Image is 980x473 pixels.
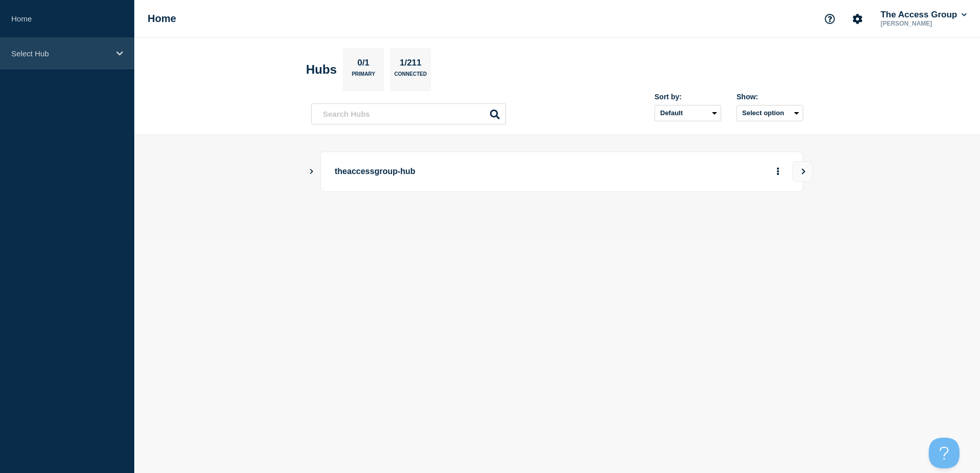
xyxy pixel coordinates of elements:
p: [PERSON_NAME] [879,20,969,27]
h2: Hubs [306,62,337,77]
div: Sort by: [655,93,721,101]
button: The Access Group [879,10,969,20]
h1: Home [148,13,176,25]
p: Connected [394,71,426,82]
div: Show: [737,93,803,101]
iframe: Help Scout Beacon - Open [929,438,959,468]
p: 1/211 [396,58,425,71]
button: Show Connected Hubs [309,168,314,176]
button: Support [819,8,841,30]
input: Search Hubs [311,103,506,124]
button: View [792,161,813,182]
button: Select option [737,105,803,121]
p: 0/1 [354,58,374,71]
p: Primary [352,71,375,82]
select: Sort by [655,105,721,121]
button: Account settings [847,8,868,30]
button: More actions [771,162,785,181]
p: Select Hub [11,49,110,58]
p: theaccessgroup-hub [335,162,618,181]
